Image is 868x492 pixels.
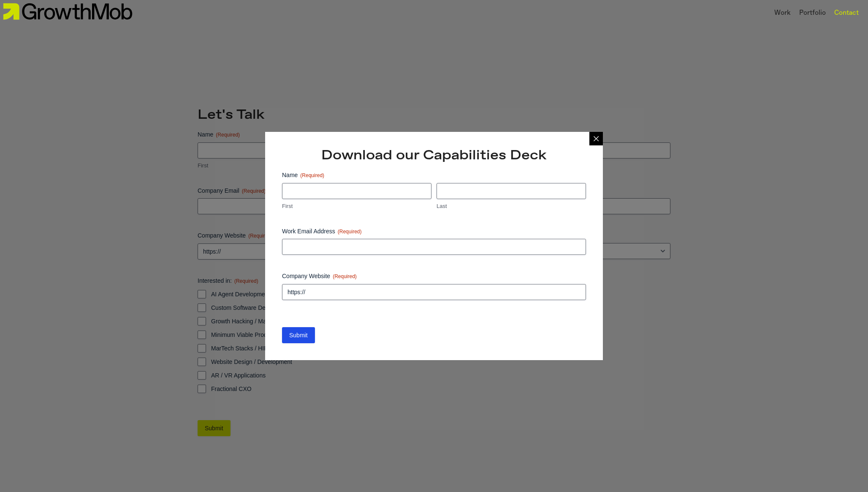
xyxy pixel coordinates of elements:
[282,149,586,162] h2: Download our Capabilities Deck
[770,6,863,20] nav: Main nav
[300,172,324,178] span: (Required)
[437,202,586,210] label: Last
[338,229,362,235] span: (Required)
[282,171,324,179] legend: Name
[333,273,357,279] span: (Required)
[774,8,791,18] a: Work
[834,8,859,18] a: Contact
[282,202,431,210] label: First
[282,227,586,235] label: Work Email Address
[282,327,315,343] input: Submit
[282,272,586,280] label: Company Website
[799,8,826,18] a: Portfolio
[282,284,586,300] input: https://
